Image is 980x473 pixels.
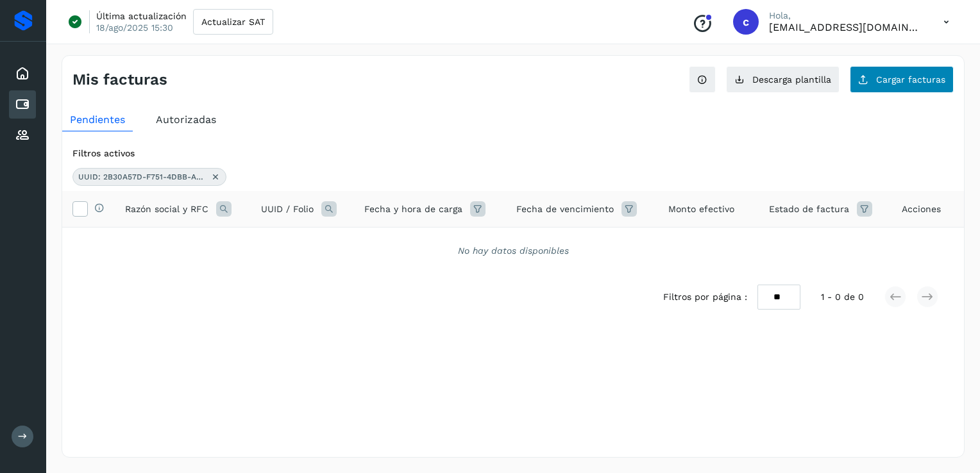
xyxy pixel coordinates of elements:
p: Última actualización [96,10,187,22]
div: Cuentas por pagar [9,90,36,119]
span: 1 - 0 de 0 [821,290,864,304]
div: UUID: 2B30A57D-F751-4DBB-A877-E62716F30D14 [72,168,226,186]
p: cxp@53cargo.com [769,21,923,33]
span: Estado de factura [769,203,849,216]
button: Descarga plantilla [726,66,840,93]
div: Inicio [9,60,36,88]
span: Autorizadas [156,113,216,126]
p: Hola, [769,10,923,21]
span: Razón social y RFC [125,203,208,216]
div: No hay datos disponibles [79,244,947,258]
span: Descarga plantilla [752,75,831,84]
span: Fecha de vencimiento [516,203,614,216]
div: Filtros activos [72,147,954,160]
span: UUID: 2B30A57D-F751-4DBB-A877-E62716F30D14 [78,171,207,183]
span: Pendientes [70,113,125,126]
span: UUID / Folio [261,203,314,216]
button: Actualizar SAT [193,9,273,35]
span: Fecha y hora de carga [364,203,462,216]
button: Cargar facturas [850,66,954,93]
div: Proveedores [9,121,36,149]
span: Actualizar SAT [201,17,265,26]
h4: Mis facturas [72,71,167,89]
p: 18/ago/2025 15:30 [96,22,173,33]
span: Filtros por página : [663,290,747,304]
span: Monto efectivo [668,203,734,216]
span: Cargar facturas [876,75,945,84]
span: Acciones [902,203,941,216]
